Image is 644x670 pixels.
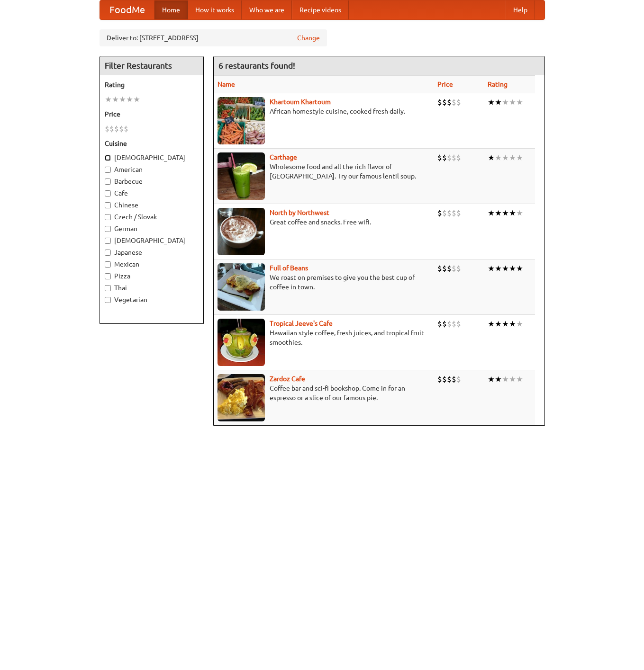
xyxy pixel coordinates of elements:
[495,263,502,274] li: ★
[516,319,523,329] li: ★
[495,97,502,107] li: ★
[502,263,509,274] li: ★
[452,97,456,107] li: $
[218,273,430,292] p: We roast on premises to give you the best cup of coffee in town.
[270,264,308,272] a: Full of Beans
[218,328,430,347] p: Hawaiian style coffee, fresh juices, and tropical fruit smoothies.
[437,97,442,107] li: $
[105,167,111,173] input: American
[442,319,447,329] li: $
[509,263,516,274] li: ★
[105,179,111,185] input: Barbecue
[502,97,509,107] li: ★
[126,94,133,105] li: ★
[218,217,430,227] p: Great coffee and snacks. Free wifi.
[437,80,453,88] a: Price
[105,124,109,134] li: $
[218,80,235,88] a: Name
[105,80,199,89] h5: Rating
[218,208,265,255] img: north.jpg
[488,152,495,163] li: ★
[270,375,305,383] a: Zardoz Cafe
[270,153,297,161] a: Carthage
[437,319,442,329] li: $
[188,0,242,19] a: How it works
[502,374,509,384] li: ★
[506,0,535,19] a: Help
[105,177,199,186] label: Barbecue
[105,109,199,119] h5: Price
[452,152,456,163] li: $
[270,209,329,216] b: North by Northwest
[242,0,292,19] a: Who we are
[105,248,199,257] label: Japanese
[105,238,111,244] input: [DEMOGRAPHIC_DATA]
[452,208,456,218] li: $
[502,208,509,218] li: ★
[495,152,502,163] li: ★
[456,97,461,107] li: $
[516,374,523,384] li: ★
[516,97,523,107] li: ★
[105,212,199,222] label: Czech / Slovak
[447,152,452,163] li: $
[105,139,199,148] h5: Cuisine
[452,263,456,274] li: $
[105,224,199,233] label: German
[447,263,452,274] li: $
[218,162,430,181] p: Wholesome food and all the rich flavor of [GEOGRAPHIC_DATA]. Try our famous lentil soup.
[124,124,128,134] li: $
[105,259,199,269] label: Mexican
[154,0,188,19] a: Home
[442,374,447,384] li: $
[100,0,154,19] a: FoodMe
[270,98,331,106] a: Khartoum Khartoum
[105,295,199,304] label: Vegetarian
[502,319,509,329] li: ★
[447,374,452,384] li: $
[509,97,516,107] li: ★
[495,319,502,329] li: ★
[105,190,111,197] input: Cafe
[105,94,112,105] li: ★
[447,208,452,218] li: $
[437,263,442,274] li: $
[488,319,495,329] li: ★
[437,208,442,218] li: $
[442,152,447,163] li: $
[516,152,523,163] li: ★
[516,208,523,218] li: ★
[105,285,111,291] input: Thai
[100,29,327,46] div: Deliver to: [STREET_ADDRESS]
[105,250,111,256] input: Japanese
[218,384,430,402] p: Coffee bar and sci-fi bookshop. Come in for an espresso or a slice of our famous pie.
[456,319,461,329] li: $
[495,208,502,218] li: ★
[447,319,452,329] li: $
[502,152,509,163] li: ★
[488,97,495,107] li: ★
[218,97,265,144] img: khartoum.jpg
[105,261,111,268] input: Mexican
[509,319,516,329] li: ★
[218,152,265,200] img: carthage.jpg
[292,0,349,19] a: Recipe videos
[105,226,111,232] input: German
[114,124,119,134] li: $
[119,124,124,134] li: $
[218,107,430,116] p: African homestyle cuisine, cooked fresh daily.
[509,152,516,163] li: ★
[105,214,111,220] input: Czech / Slovak
[488,374,495,384] li: ★
[437,374,442,384] li: $
[442,97,447,107] li: $
[437,152,442,163] li: $
[488,208,495,218] li: ★
[509,374,516,384] li: ★
[105,273,111,279] input: Pizza
[442,208,447,218] li: $
[105,283,199,293] label: Thai
[488,263,495,274] li: ★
